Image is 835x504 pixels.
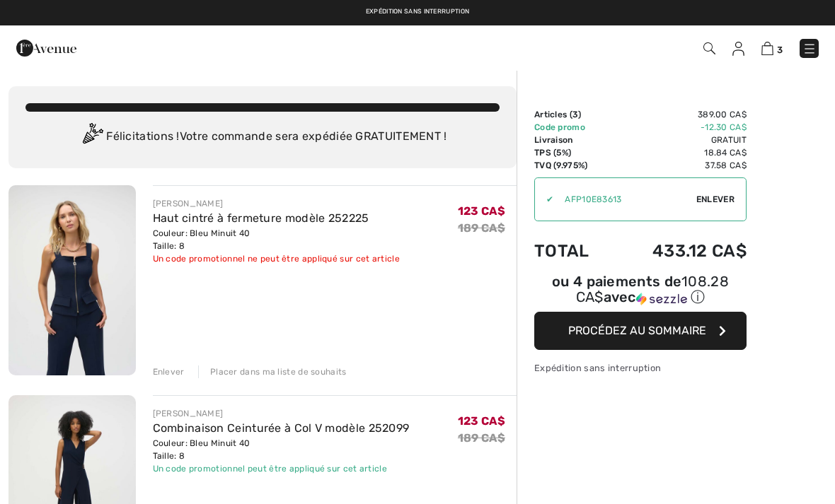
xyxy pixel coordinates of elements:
span: 123 CA$ [458,204,505,218]
a: Haut cintré à fermeture modèle 252225 [153,211,369,225]
span: 3 [572,110,578,119]
img: Congratulation2.svg [78,123,106,151]
div: [PERSON_NAME] [153,197,400,210]
div: Félicitations ! Votre commande sera expédiée GRATUITEMENT ! [25,123,500,151]
div: Un code promotionnel peut être appliqué sur cet article [153,462,410,475]
img: Menu [802,42,817,56]
td: Articles ( ) [534,108,612,121]
div: ou 4 paiements de108.28 CA$avecSezzle Cliquez pour en savoir plus sur Sezzle [534,275,747,312]
div: Placer dans ma liste de souhaits [198,365,347,378]
td: Gratuit [612,134,747,146]
td: TVQ (9.975%) [534,159,612,172]
td: 433.12 CA$ [612,227,747,275]
span: 3 [777,45,783,55]
a: Combinaison Ceinturée à Col V modèle 252099 [153,421,410,435]
img: Mes infos [732,42,744,56]
td: -12.30 CA$ [612,121,747,134]
td: 37.58 CA$ [612,159,747,172]
td: Code promo [534,121,612,134]
img: Sezzle [636,293,687,305]
img: Panier d'achat [761,42,773,55]
td: Livraison [534,134,612,146]
span: Enlever [696,193,735,206]
div: Un code promotionnel ne peut être appliqué sur cet article [153,252,400,265]
span: 123 CA$ [458,414,505,428]
s: 189 CA$ [458,431,505,445]
div: Enlever [153,365,185,378]
div: Couleur: Bleu Minuit 40 Taille: 8 [153,437,410,462]
span: 108.28 CA$ [576,273,729,305]
div: Couleur: Bleu Minuit 40 Taille: 8 [153,227,400,252]
div: ✔ [535,193,553,206]
td: 18.84 CA$ [612,146,747,159]
input: Code promo [553,178,696,221]
div: ou 4 paiements de avec [534,275,747,307]
span: Procédez au sommaire [568,324,706,337]
button: Procédez au sommaire [534,312,747,350]
img: Recherche [703,42,715,54]
td: 389.00 CA$ [612,108,747,121]
div: Expédition sans interruption [534,361,747,375]
div: [PERSON_NAME] [153,407,410,420]
img: Haut cintré à fermeture modèle 252225 [8,185,136,375]
a: 1ère Avenue [16,40,76,54]
a: 3 [761,40,783,57]
td: TPS (5%) [534,146,612,159]
s: 189 CA$ [458,221,505,235]
td: Total [534,227,612,275]
img: 1ère Avenue [16,34,76,62]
